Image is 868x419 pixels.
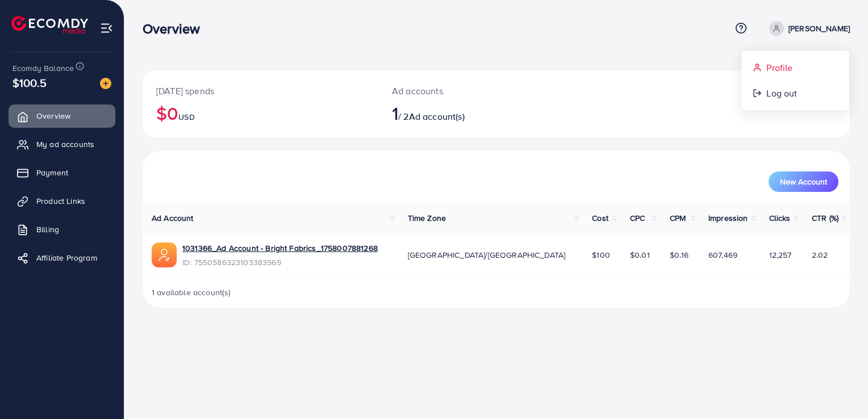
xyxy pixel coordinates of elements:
span: $0.16 [670,249,688,261]
img: menu [100,22,113,35]
img: image [100,78,111,89]
span: Ecomdy Balance [12,62,74,74]
span: Product Links [36,195,85,207]
span: Overview [36,110,70,121]
span: $0.01 [630,249,650,261]
h2: / 2 [392,102,541,124]
a: [PERSON_NAME] [765,21,850,36]
a: Billing [9,218,115,241]
img: logo [11,16,88,33]
p: Ad accounts [392,84,541,98]
span: Ad account(s) [409,110,465,123]
span: $100 [592,249,610,261]
span: CPC [630,212,645,224]
iframe: Chat [820,368,859,410]
p: [DATE] spends [156,84,365,98]
span: [GEOGRAPHIC_DATA]/[GEOGRAPHIC_DATA] [408,249,566,261]
p: [PERSON_NAME] [788,22,850,35]
h2: $0 [156,102,365,124]
span: $100.5 [12,74,47,91]
span: Affiliate Program [36,252,97,263]
span: My ad accounts [36,139,94,150]
a: Affiliate Program [9,246,115,269]
span: ID: 7550586323103383569 [182,257,378,268]
span: 12,257 [769,249,792,261]
a: 1031366_Ad Account - Bright Fabrics_1758007881268 [182,242,378,254]
h3: Overview [143,20,209,37]
span: Clicks [769,212,791,224]
span: CPM [670,212,686,224]
span: 1 [392,100,398,126]
span: USD [178,111,194,123]
a: Overview [9,104,115,127]
ul: [PERSON_NAME] [741,50,850,111]
span: Impression [708,212,748,224]
span: Profile [766,61,792,74]
span: Billing [36,224,59,235]
span: 2.02 [812,249,828,261]
span: Cost [592,212,608,224]
a: Payment [9,161,115,184]
button: New Account [769,171,838,192]
span: Ad Account [152,212,194,224]
span: CTR (%) [812,212,838,224]
span: Time Zone [408,212,446,224]
span: Payment [36,167,68,178]
span: 607,469 [708,249,737,261]
a: My ad accounts [9,133,115,156]
img: ic-ads-acc.e4c84228.svg [152,242,177,267]
span: New Account [780,178,827,186]
a: Product Links [9,190,115,212]
span: Log out [766,86,797,100]
span: 1 available account(s) [152,287,231,298]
